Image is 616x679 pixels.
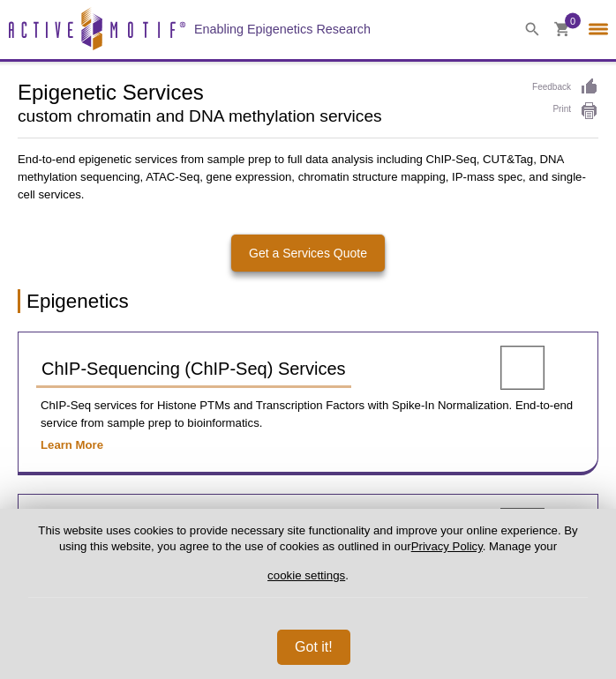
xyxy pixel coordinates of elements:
a: Feedback [532,78,598,97]
h1: Epigenetic Services [18,78,515,104]
img: ChIP-Seq Services [500,346,545,390]
button: Got it! [277,630,350,665]
p: End-to-end epigenetic services from sample prep to full data analysis including ChIP-Seq, CUT&Tag... [18,151,598,204]
a: Learn More [41,438,103,451]
span: ChIP-Sequencing (ChIP-Seq) Services [41,359,346,378]
a: Privacy Policy [411,540,483,553]
a: 0 [554,22,570,41]
p: This website uses cookies to provide necessary site functionality and improve your online experie... [28,523,588,598]
a: ChIP-Sequencing (ChIP-Seq) Services [36,350,351,388]
button: cookie settings [267,569,345,582]
p: ChIP-Seq services for Histone PTMs and Transcription Factors with Spike-In Normalization. End-to-... [36,397,580,432]
span: 0 [570,13,575,29]
a: Print [532,101,598,121]
h2: custom chromatin and DNA methylation services [18,108,515,124]
a: Get a Services Quote [231,235,385,272]
h2: Enabling Epigenetics Research [194,21,371,37]
h2: Epigenetics [18,289,598,313]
